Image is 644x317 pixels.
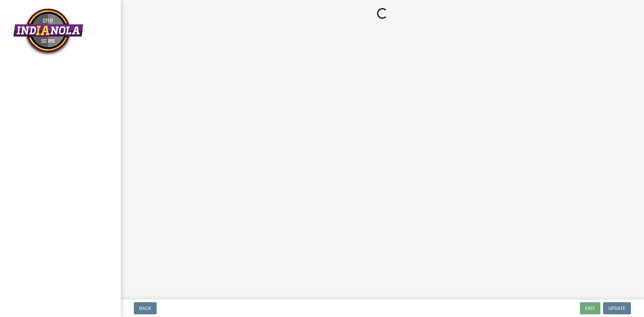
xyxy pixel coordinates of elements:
img: City of Indianola, Iowa [13,7,83,56]
span: Update [608,306,626,311]
button: Back [134,302,157,314]
button: Update [603,302,631,314]
span: Back [139,306,151,311]
button: Exit [580,302,600,314]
